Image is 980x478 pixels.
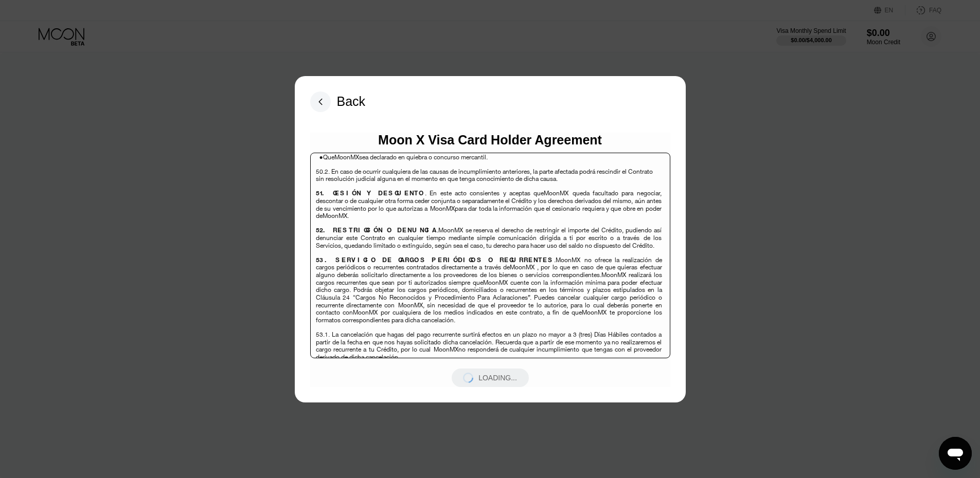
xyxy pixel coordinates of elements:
span: se reserva el derecho de restringir el importe del Crédito, pudiendo así denunciar este Contrato ... [316,226,662,242]
span: MoonMX [544,189,568,197]
div: Moon X Visa Card Holder Agreement [378,133,602,148]
span: MoonMX [323,211,347,220]
span: sea declarado en quiebra o concurso mercantil. [359,153,488,161]
span: . [554,255,556,264]
span: , por lo que en caso de que quieras efectuar alguno deberás solicitarlo directamente a los provee... [316,263,662,279]
span: . [347,211,349,220]
span: MoonMX [510,263,534,271]
span: cuente con la información mínima para poder efectuar dicho cargo. Podrás objetar los cargos perió... [316,278,662,309]
span: MoonMX [582,308,607,317]
span: realizará los cargos recurrentes que sean por ti autorizados siempre que [316,270,662,287]
div: Back [337,94,366,109]
span: Que [323,153,334,161]
span: MoonMX [556,255,580,264]
span: MoonMX [334,153,359,161]
span: MoonMX [601,270,626,279]
span: MoonMX [430,204,455,213]
span: no responderá de cualquier incumplimiento que tengas con el proveedor derivado de dicha cancelación. [316,345,662,361]
span: 53.1. La cancelación que hagas del pago recurrente surtirá efectos en un plazo no mayor a 3 (tres... [316,330,662,354]
span: de los Servicios [316,233,662,250]
span: MoonMX [353,308,378,317]
span: para dar toda la información que el cesionario requiera y que obre en poder de [316,204,662,220]
span: MoonMX [434,345,458,354]
span: MoonMX [438,226,463,234]
div: Back [310,91,366,112]
span: 53. SERVICIO DE CARGOS PERIÓDICOS O RECURRENTES [316,255,554,264]
span: , quedando limitado o extinguido, según sea el caso, tu derecho para hacer uso del saldo no dispu... [341,241,654,250]
span: 51. CESIÓN Y DESCUENTO [316,189,425,197]
span: queda facultado para negociar, descontar o de cualquier otra forma ceder conjunta o separadamente... [316,189,662,212]
span: te proporcione los formatos correspondientes para dicha cancelación. [316,308,662,324]
span: . En este acto consientes y aceptas que [425,189,544,197]
span: 52. RESTRICCIÓN O DENUNCIA [316,226,437,234]
span: ● [319,154,323,161]
span: . [437,226,438,234]
span: no ofrece la realización de cargos periódicos o recurrentes contratados directamente a través de [316,255,662,272]
span: por cualquiera de los medios indicados en este contrato, a fin de que [381,308,582,317]
span: 50.2. En caso de ocurrir cualquiera de las causas de incumplimiento anteriores, la parte afectada... [316,167,653,183]
span: MoonMX [398,301,423,309]
span: , sin necesidad de que el proveedor te lo autorice, para lo cual deberás ponerte en contacto con [316,301,662,317]
iframe: Nút để khởi chạy cửa sổ nhắn tin [939,437,972,470]
span: MoonMX [483,278,508,287]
